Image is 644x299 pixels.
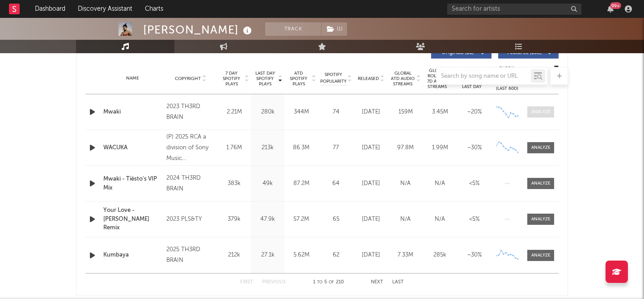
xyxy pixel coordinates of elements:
[356,251,386,260] div: [DATE]
[320,143,352,152] div: 77
[166,244,215,266] div: 2025 TH3RD BRAIN
[103,206,162,232] a: Your Love - [PERSON_NAME] Remix
[220,143,249,152] div: 1.76M
[425,108,455,117] div: 3.45M
[287,251,316,260] div: 5.62M
[287,215,316,224] div: 57.2M
[320,179,352,188] div: 64
[390,179,420,188] div: N/A
[356,108,386,117] div: [DATE]
[253,108,282,117] div: 280k
[459,251,489,260] div: ~ 30 %
[447,4,581,15] input: Search for artists
[329,280,334,284] span: of
[459,108,489,117] div: ~ 20 %
[166,132,215,164] div: (P) 2025 RCA a division of Sony Music Entertainment Germany GmbH
[459,215,489,224] div: <5%
[220,215,249,224] div: 379k
[459,179,489,188] div: <5%
[371,280,383,285] button: Next
[103,175,162,192] a: Mwaki - Tiësto's VIP Mix
[166,173,215,194] div: 2024 TH3RD BRAIN
[103,143,162,152] a: WACUKA
[220,179,249,188] div: 383k
[166,214,215,225] div: 2023 PLS&TY
[253,143,282,152] div: 213k
[253,215,282,224] div: 47.9k
[253,251,282,260] div: 27.1k
[425,143,455,152] div: 1.99M
[425,215,455,224] div: N/A
[610,2,621,9] div: 99 +
[356,215,386,224] div: [DATE]
[356,179,386,188] div: [DATE]
[390,143,420,152] div: 97.8M
[287,108,316,117] div: 344M
[390,108,420,117] div: 159M
[253,179,282,188] div: 49k
[322,22,347,36] button: (1)
[321,22,347,36] span: ( 1 )
[320,215,352,224] div: 65
[494,65,521,92] div: Global Streaming Trend (Last 60D)
[143,22,254,37] div: [PERSON_NAME]
[240,280,253,285] button: First
[262,280,286,285] button: Previous
[166,101,215,123] div: 2023 TH3RD BRAIN
[265,22,321,36] button: Track
[390,215,420,224] div: N/A
[320,108,352,117] div: 74
[287,179,316,188] div: 87.2M
[103,251,162,260] a: Kumbaya
[320,251,352,260] div: 62
[392,280,404,285] button: Last
[425,251,455,260] div: 285k
[317,280,322,284] span: to
[304,277,353,288] div: 1 5 210
[220,108,249,117] div: 2.21M
[425,179,455,188] div: N/A
[356,143,386,152] div: [DATE]
[287,143,316,152] div: 86.3M
[390,251,420,260] div: 7.33M
[103,108,162,117] a: Mwaki
[459,143,489,152] div: ~ 30 %
[220,251,249,260] div: 212k
[436,73,531,80] input: Search by song name or URL
[607,5,614,13] button: 99+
